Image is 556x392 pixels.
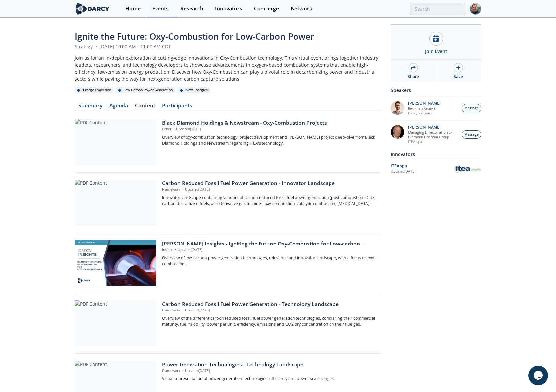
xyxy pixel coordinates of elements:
[162,376,376,382] p: Visual representation of power generation technologies' efficiency and power scale ranges.
[462,130,481,139] button: Message
[75,54,381,82] div: Join us for an in-depth exploration of cutting-edge innovations in Oxy-Combustion technology. Thi...
[75,103,106,111] a: Summary
[391,163,481,174] a: ITEA spa Updated[DATE] ITEA spa
[116,87,175,93] div: Low Carbon Power Generation
[454,164,481,174] img: ITEA spa
[462,104,481,112] button: Message
[162,300,376,308] div: Carbon Reduced Fossil Fuel Power Generation - Technology Landscape
[75,30,314,42] span: Ignite the Future: Oxy-Combustion for Low-Carbon Power
[391,101,404,115] img: e78dc165-e339-43be-b819-6f39ce58aec6
[162,119,376,127] div: Black Diamond Holdings & Newstream - Oxy-Combustion Projects
[162,195,376,207] p: Innovator landscape containing vendors of carbon reduced fossil fuel power generation (post-combu...
[75,240,381,286] a: Darcy Insights - Igniting the Future: Oxy-Combustion for Low-carbon power preview [PERSON_NAME] I...
[162,247,376,253] p: Insight Updated [DATE]
[454,74,463,80] div: Save
[391,125,404,139] img: 5c882eca-8b14-43be-9dc2-518e113e9a37
[162,180,376,187] div: Carbon Reduced Fossil Fuel Power Generation - Innovator Landscape
[174,247,178,252] span: •
[215,6,242,11] div: Innovators
[408,139,458,144] p: ITEA spa
[464,132,479,137] span: Message
[162,134,376,147] p: Overview of oxy-combustion technology, project development and [PERSON_NAME] project deep-dive fr...
[94,43,98,49] span: •
[158,103,195,111] a: Participants
[408,101,441,106] p: [PERSON_NAME]
[181,187,185,192] span: •
[162,240,376,248] div: [PERSON_NAME] Insights - Igniting the Future: Oxy-Combustion for Low-carbon power
[131,103,158,111] a: Content
[162,255,376,267] p: Overview of low-carbon power generation technologies, relevance and innovator landscape, with a f...
[408,130,458,139] p: Managing Director at Black Diamond Financial Group
[410,3,465,15] input: Advanced Search
[75,300,381,346] a: PDF Content Carbon Reduced Fossil Fuel Power Generation - Technology Landscape Framework •Updated...
[528,366,549,385] iframe: chat widget
[408,106,441,111] p: Research Analyst
[408,125,458,130] p: [PERSON_NAME]
[254,6,279,11] div: Concierge
[162,187,376,192] p: Framework Updated [DATE]
[75,87,113,93] div: Energy Transition
[425,48,447,55] div: Join Event
[152,6,169,11] div: Events
[75,3,111,15] img: logo-wide.svg
[391,148,481,160] div: Innovators
[464,106,479,111] span: Message
[181,308,185,312] span: •
[181,368,185,373] span: •
[75,119,381,165] a: PDF Content Black Diamond Holdings & Newstream - Oxy-Combustion Projects Other •Updated[DATE] Ove...
[470,3,481,15] img: Profile
[172,127,176,131] span: •
[162,308,376,313] p: Framework Updated [DATE]
[106,103,131,111] a: Agenda
[408,111,441,115] p: Darcy Partners
[291,6,312,11] div: Network
[391,163,454,169] div: ITEA spa
[162,127,376,132] p: Other Updated [DATE]
[408,74,419,80] div: Share
[162,315,376,328] p: Overview of the different carbon reduced fossil fuel power generation technologies, comparing the...
[75,180,381,226] a: PDF Content Carbon Reduced Fossil Fuel Power Generation - Innovator Landscape Framework •Updated[...
[75,43,381,50] div: Strategy [DATE] 10:00 AM - 11:00 AM CDT
[391,169,454,174] div: Updated [DATE]
[177,87,210,93] div: New Energies
[162,368,376,374] p: Framework Updated [DATE]
[391,84,481,96] div: Speakers
[180,6,203,11] div: Research
[125,6,141,11] div: Home
[162,361,376,369] div: Power Generation Technologies - Technology Landscape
